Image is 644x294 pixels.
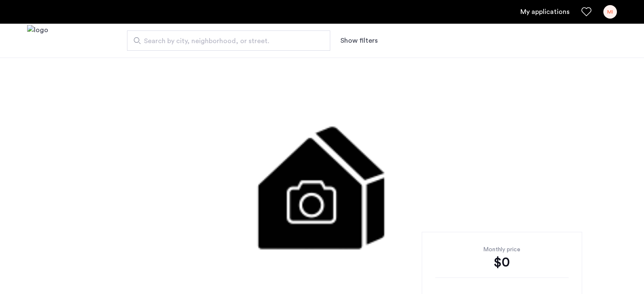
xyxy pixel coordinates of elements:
[520,7,569,17] a: My application
[435,254,569,271] div: $0
[27,25,48,57] a: Cazamio logo
[27,25,48,57] img: logo
[340,36,378,46] button: Show or hide filters
[581,7,591,17] a: Favorites
[144,36,307,46] span: Search by city, neighborhood, or street.
[127,30,330,51] input: Apartment Search
[603,5,617,19] div: MI
[435,245,569,254] div: Monthly price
